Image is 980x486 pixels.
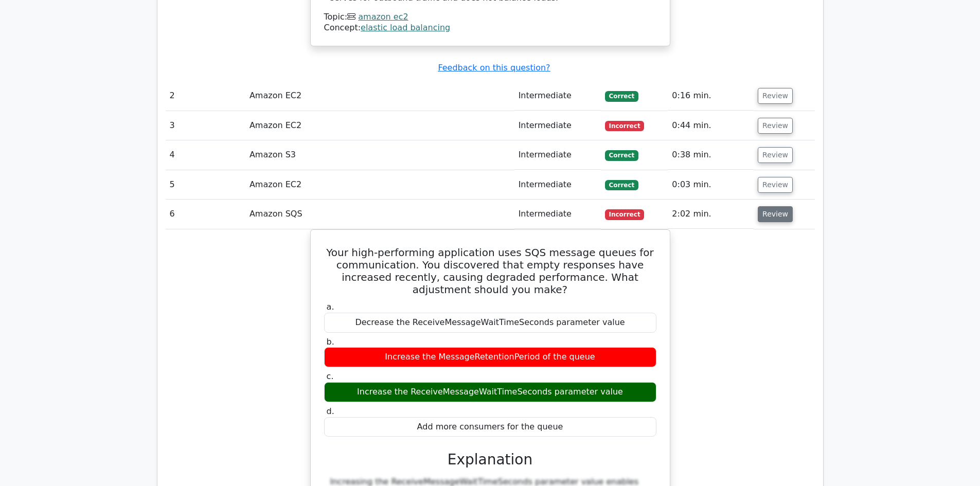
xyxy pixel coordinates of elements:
[514,170,601,200] td: Intermediate
[668,111,754,140] td: 0:44 min.
[758,206,793,222] button: Review
[514,81,601,111] td: Intermediate
[245,81,514,111] td: Amazon EC2
[245,140,514,170] td: Amazon S3
[514,200,601,229] td: Intermediate
[605,91,638,101] span: Correct
[245,200,514,229] td: Amazon SQS
[324,23,656,33] div: Concept:
[605,209,645,220] span: Incorrect
[327,302,334,312] span: a.
[438,63,550,73] a: Feedback on this question?
[166,111,245,140] td: 3
[166,81,245,111] td: 2
[605,150,638,160] span: Correct
[324,12,656,23] div: Topic:
[758,177,793,193] button: Review
[668,200,754,229] td: 2:02 min.
[605,180,638,190] span: Correct
[605,121,645,131] span: Incorrect
[324,313,656,333] div: Decrease the ReceiveMessageWaitTimeSeconds parameter value
[361,23,450,32] a: elastic load balancing
[323,246,657,296] h5: Your high-performing application uses SQS message queues for communication. You discovered that e...
[324,417,656,437] div: Add more consumers for the queue
[166,200,245,229] td: 6
[668,170,754,200] td: 0:03 min.
[166,140,245,170] td: 4
[758,147,793,163] button: Review
[324,347,656,367] div: Increase the MessageRetentionPeriod of the queue
[668,81,754,111] td: 0:16 min.
[327,406,334,416] span: d.
[330,451,650,469] h3: Explanation
[668,140,754,170] td: 0:38 min.
[514,140,601,170] td: Intermediate
[245,111,514,140] td: Amazon EC2
[166,170,245,200] td: 5
[758,118,793,134] button: Review
[514,111,601,140] td: Intermediate
[758,88,793,104] button: Review
[245,170,514,200] td: Amazon EC2
[324,382,656,402] div: Increase the ReceiveMessageWaitTimeSeconds parameter value
[327,371,334,381] span: c.
[358,12,408,22] a: amazon ec2
[327,337,334,347] span: b.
